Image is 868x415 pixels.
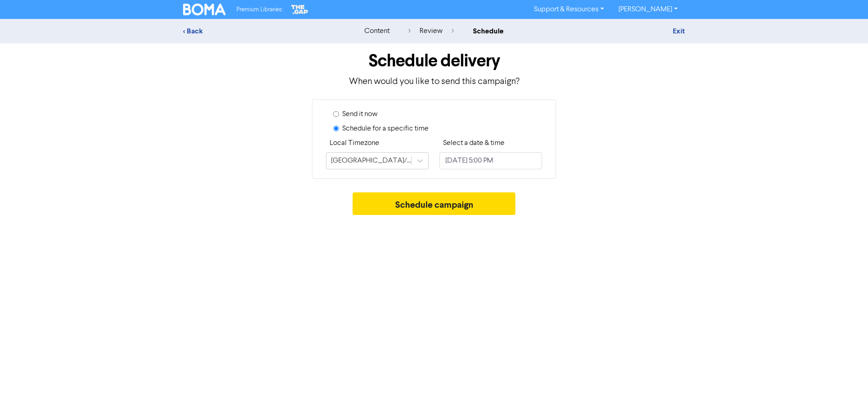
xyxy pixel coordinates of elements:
img: BOMA Logo [183,4,226,15]
button: Schedule campaign [353,192,516,215]
iframe: Chat Widget [755,317,868,415]
div: review [408,26,454,37]
a: [PERSON_NAME] [611,2,685,17]
h1: Schedule delivery [183,51,685,71]
label: Select a date & time [443,138,505,149]
div: content [364,26,390,37]
div: [GEOGRAPHIC_DATA]/[GEOGRAPHIC_DATA] [331,155,412,166]
div: schedule [473,26,504,37]
label: Schedule for a specific time [342,123,429,134]
p: When would you like to send this campaign? [183,75,685,89]
div: < Back [183,26,341,37]
a: Exit [673,27,685,36]
img: The Gap [290,4,310,15]
input: Click to select a date [439,152,542,169]
label: Local Timezone [330,138,379,149]
span: Premium Libraries: [236,7,283,13]
a: Support & Resources [527,2,611,17]
label: Send it now [342,109,377,120]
